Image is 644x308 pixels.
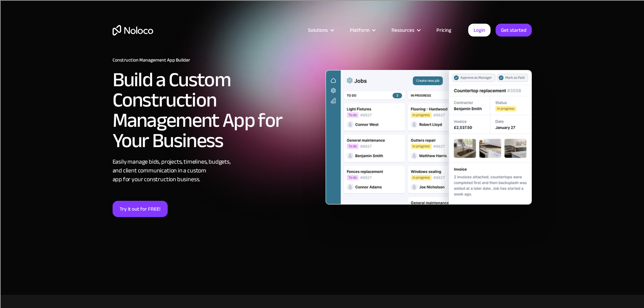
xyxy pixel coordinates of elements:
[113,201,168,217] a: Try it out for FREE!
[428,26,460,34] a: Pricing
[113,70,319,151] h2: Build a Custom Construction Management App for Your Business
[391,26,414,34] div: Resources
[468,24,491,37] a: Login
[308,26,328,34] div: Solutions
[350,26,369,34] div: Platform
[113,158,319,184] div: Easily manage bids, projects, timelines, budgets, and client communication in a custom app for yo...
[341,26,383,34] div: Platform
[383,26,428,34] div: Resources
[496,24,532,37] a: Get started
[300,26,341,34] div: Solutions
[113,25,153,35] a: home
